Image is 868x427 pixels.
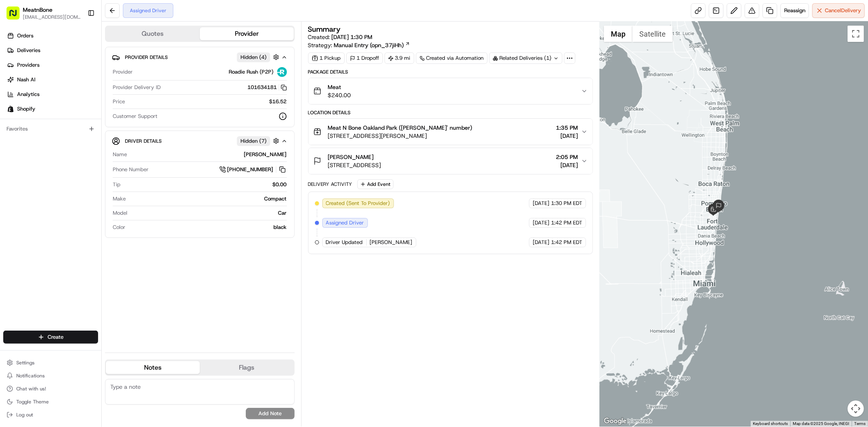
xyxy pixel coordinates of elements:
span: 1:35 PM [556,124,578,132]
button: Meat N Bone Oakland Park ([PERSON_NAME]' number)[STREET_ADDRESS][PERSON_NAME]1:35 PM[DATE] [308,119,593,145]
h3: Summary [308,26,341,33]
span: Provider [113,68,133,76]
span: Providers [17,61,39,69]
span: Settings [16,359,35,366]
span: Make [113,195,126,203]
img: roadie-logo-v2.jpg [277,67,287,77]
button: Hidden (7) [237,136,281,146]
a: Open this area in Google Maps (opens a new window) [602,416,629,427]
span: [DATE] [533,219,549,227]
div: Created via Automation [416,52,488,64]
span: [STREET_ADDRESS][PERSON_NAME] [328,132,472,140]
span: Manual Entry (opn_37jiHh) [334,41,404,49]
button: Keyboard shortcuts [753,421,788,427]
span: Created (Sent To Provider) [326,200,390,207]
button: Log out [3,409,98,420]
button: Toggle Theme [3,396,98,407]
button: Hidden (4) [237,52,281,62]
div: 3.9 mi [385,52,414,64]
span: Meat N Bone Oakland Park ([PERSON_NAME]' number) [328,124,472,132]
button: Show satellite imagery [632,26,673,42]
button: Reassign [781,3,809,18]
span: Customer Support [113,113,157,120]
button: Provider DetailsHidden (4) [112,50,288,64]
button: Notes [106,361,200,374]
span: Model [113,209,127,217]
span: [PHONE_NUMBER] [227,166,273,173]
span: Nash AI [17,76,35,83]
div: Car [131,209,287,217]
span: 1:30 PM EDT [551,200,582,207]
span: $240.00 [328,91,351,99]
button: 101634181 [248,84,287,91]
span: Driver Details [125,138,162,144]
button: Quotes [106,27,200,40]
button: Map camera controls [848,401,864,417]
a: Providers [3,59,101,72]
a: Manual Entry (opn_37jiHh) [334,41,410,49]
span: Chat with us! [16,386,46,392]
span: [PERSON_NAME] [370,239,413,246]
span: [DATE] [556,161,578,169]
a: Analytics [3,88,101,101]
button: Add Event [357,179,394,189]
button: Provider [200,27,294,40]
span: Reassign [784,7,805,14]
img: Google [602,416,629,427]
span: Hidden ( 7 ) [241,137,267,145]
span: 1:42 PM EDT [551,239,582,246]
span: Create [48,333,63,341]
button: Settings [3,357,98,368]
button: Toggle fullscreen view [848,26,864,42]
div: Compact [129,195,287,203]
div: Strategy: [308,41,410,49]
span: Orders [17,32,33,39]
span: Tip [113,181,120,188]
span: [PERSON_NAME] [328,153,374,161]
span: Color [113,224,125,231]
span: Provider Delivery ID [113,84,161,91]
span: Phone Number [113,166,149,173]
button: Chat with us! [3,383,98,394]
button: Meat$240.00 [308,78,593,104]
span: Meat [328,83,351,91]
a: [PHONE_NUMBER] [219,165,287,174]
span: Notifications [16,373,45,379]
span: Log out [16,412,33,418]
button: CancelDelivery [812,3,865,18]
button: MeatnBone [23,6,52,14]
span: 1:42 PM EDT [551,219,582,227]
span: 2:05 PM [556,153,578,161]
a: Terms [854,421,866,426]
span: [DATE] [556,132,578,140]
a: Orders [3,29,101,42]
span: Price [113,98,125,105]
span: Driver Updated [326,239,363,246]
span: Provider Details [125,54,168,61]
a: Nash AI [3,73,101,86]
span: Shopify [17,105,35,113]
button: [EMAIL_ADDRESS][DOMAIN_NAME] [23,14,81,20]
button: [PERSON_NAME][STREET_ADDRESS]2:05 PM[DATE] [308,148,593,174]
div: Package Details [308,69,593,75]
div: Related Deliveries (1) [489,52,562,64]
button: Driver DetailsHidden (7) [112,134,288,148]
button: MeatnBone[EMAIL_ADDRESS][DOMAIN_NAME] [3,3,84,23]
span: [STREET_ADDRESS] [328,161,381,169]
span: Created: [308,33,373,41]
div: 1 Pickup [308,52,345,64]
button: Notifications [3,370,98,381]
span: Assigned Driver [326,219,364,227]
span: Map data ©2025 Google, INEGI [793,421,849,426]
button: Show street map [604,26,632,42]
img: Shopify logo [7,106,14,112]
span: Toggle Theme [16,399,49,405]
div: Delivery Activity [308,181,352,187]
div: [PERSON_NAME] [130,151,287,158]
span: [DATE] [533,239,549,246]
button: Flags [200,361,294,374]
a: Deliveries [3,44,101,57]
span: Roadie Rush (P2P) [229,68,274,76]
